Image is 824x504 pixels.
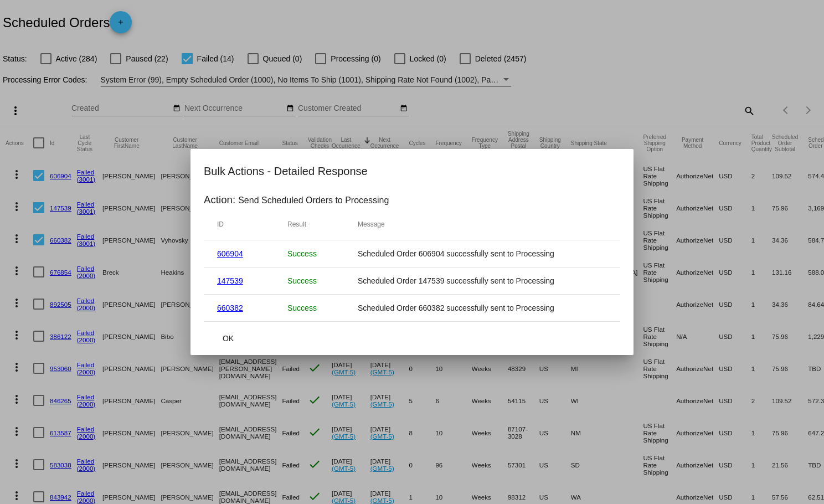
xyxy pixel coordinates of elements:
h2: Bulk Actions - Detailed Response [204,162,620,180]
p: Success [287,276,358,285]
mat-header-cell: Result [287,220,358,228]
mat-cell: Scheduled Order 606904 successfully sent to Processing [358,249,607,258]
p: Send Scheduled Orders to Processing [238,196,389,205]
mat-header-cell: ID [217,220,287,228]
a: 660382 [217,304,243,312]
a: 147539 [217,276,243,285]
mat-cell: Scheduled Order 147539 successfully sent to Processing [358,276,607,285]
button: Close dialog [204,328,253,348]
mat-cell: Scheduled Order 660382 successfully sent to Processing [358,304,607,312]
p: Success [287,304,358,312]
span: OK [223,334,234,343]
mat-header-cell: Message [358,220,607,228]
h3: Action: [204,194,235,206]
a: 606904 [217,249,243,258]
p: Success [287,249,358,258]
